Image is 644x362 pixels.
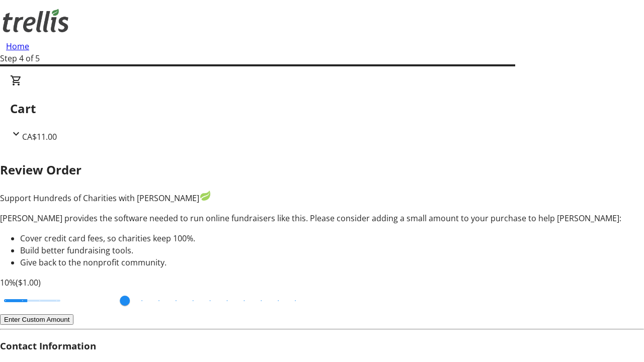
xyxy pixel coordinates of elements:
div: CartCA$11.00 [10,74,634,143]
li: Build better fundraising tools. [20,244,644,256]
li: Give back to the nonprofit community. [20,256,644,268]
li: Cover credit card fees, so charities keep 100%. [20,232,644,244]
span: CA$11.00 [22,131,57,142]
h2: Cart [10,100,634,118]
